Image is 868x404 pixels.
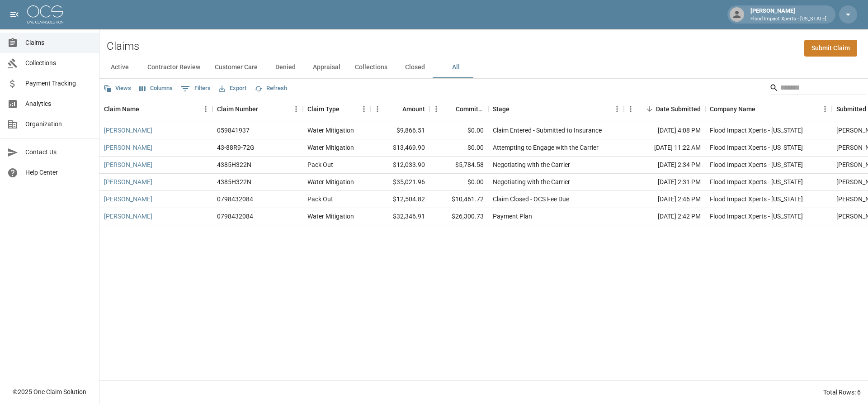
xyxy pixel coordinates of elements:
[217,195,253,204] div: 0798432084
[429,174,488,191] div: $0.00
[493,160,570,169] div: Negotiating with the Carrier
[217,212,253,221] div: 0798432084
[199,102,212,116] button: Menu
[25,38,92,48] span: Claims
[307,126,354,135] div: Water Mitigation
[107,40,139,53] h2: Claims
[493,177,570,186] div: Negotiating with the Carrier
[104,143,152,152] a: [PERSON_NAME]
[456,96,484,122] div: Committed Amount
[755,103,768,115] button: Sort
[624,157,705,174] div: [DATE] 2:34 PM
[25,99,92,109] span: Analytics
[289,102,303,116] button: Menu
[307,212,354,221] div: Water Mitigation
[307,143,354,152] div: Water Mitigation
[371,96,429,122] div: Amount
[443,103,456,115] button: Sort
[217,126,250,135] div: 059841937
[179,81,213,96] button: Show filters
[306,57,348,78] button: Appraisal
[208,57,265,78] button: Customer Care
[624,122,705,139] div: [DATE] 4:08 PM
[25,79,92,88] span: Payment Tracking
[5,5,24,24] button: open drawer
[307,177,354,186] div: Water Mitigation
[429,96,488,122] div: Committed Amount
[25,168,92,177] span: Help Center
[710,177,803,186] div: Flood Impact Xperts - Texas
[212,96,303,122] div: Claim Number
[747,6,830,23] div: [PERSON_NAME]
[643,103,656,115] button: Sort
[493,195,569,204] div: Claim Closed - OCS Fee Due
[371,122,429,139] div: $9,866.51
[307,96,340,122] div: Claim Type
[818,102,832,116] button: Menu
[624,191,705,208] div: [DATE] 2:46 PM
[493,212,532,221] div: Payment Plan
[104,212,152,221] a: [PERSON_NAME]
[395,57,435,78] button: Closed
[750,15,826,23] p: Flood Impact Xperts - [US_STATE]
[371,174,429,191] div: $35,021.96
[104,96,139,122] div: Claim Name
[104,177,152,186] a: [PERSON_NAME]
[624,96,705,122] div: Date Submitted
[710,212,803,221] div: Flood Impact Xperts - Texas
[509,103,522,115] button: Sort
[217,143,255,152] div: 43-88R9-72G
[493,143,599,152] div: Attempting to Engage with the Carrier
[488,96,624,122] div: Stage
[348,57,395,78] button: Collections
[435,57,476,78] button: All
[139,103,152,115] button: Sort
[99,96,212,122] div: Claim Name
[137,81,175,95] button: Select columns
[371,139,429,157] div: $13,469.90
[429,139,488,157] div: $0.00
[493,126,602,135] div: Claim Entered - Submitted to Insurance
[307,160,333,169] div: Pack Out
[493,96,509,122] div: Stage
[258,103,271,115] button: Sort
[429,191,488,208] div: $10,461.72
[390,103,402,115] button: Sort
[25,147,92,157] span: Contact Us
[357,102,371,116] button: Menu
[705,96,832,122] div: Company Name
[340,103,352,115] button: Sort
[823,388,861,397] div: Total Rows: 6
[371,191,429,208] div: $12,504.82
[624,208,705,225] div: [DATE] 2:42 PM
[710,96,755,122] div: Company Name
[27,5,63,24] img: ocs-logo-white-transparent.png
[656,96,701,122] div: Date Submitted
[624,102,637,116] button: Menu
[371,208,429,225] div: $32,346.91
[217,160,251,169] div: 4385H322N
[307,195,333,204] div: Pack Out
[25,119,92,129] span: Organization
[217,177,251,186] div: 4385H322N
[99,57,140,78] button: Active
[371,102,384,116] button: Menu
[402,96,425,122] div: Amount
[99,57,868,78] div: dynamic tabs
[429,122,488,139] div: $0.00
[217,81,249,95] button: Export
[265,57,306,78] button: Denied
[252,81,289,95] button: Refresh
[710,195,803,204] div: Flood Impact Xperts - Texas
[140,57,208,78] button: Contractor Review
[769,81,866,97] div: Search
[429,208,488,225] div: $26,300.73
[610,102,624,116] button: Menu
[371,157,429,174] div: $12,033.90
[429,157,488,174] div: $5,784.58
[710,160,803,169] div: Flood Impact Xperts - Texas
[101,81,133,95] button: Views
[217,96,258,122] div: Claim Number
[25,58,92,68] span: Collections
[303,96,371,122] div: Claim Type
